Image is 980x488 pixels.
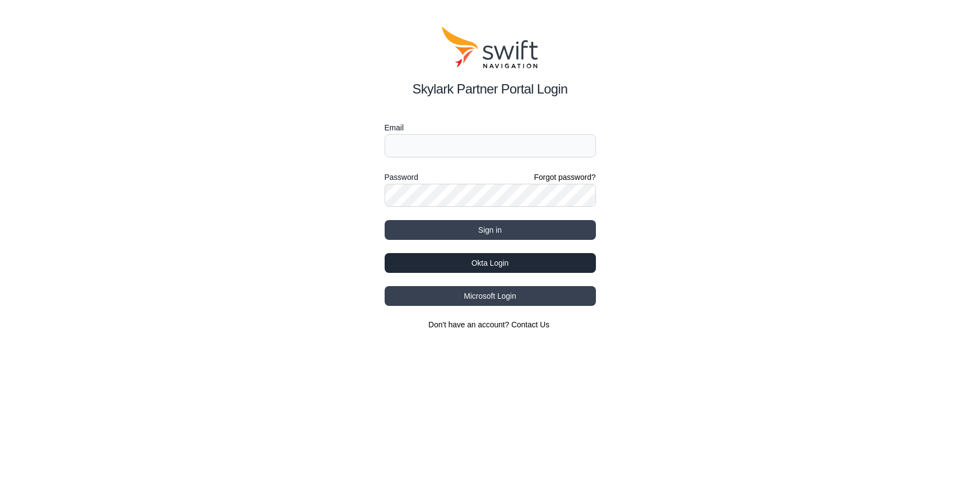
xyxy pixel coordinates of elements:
[385,286,596,306] button: Microsoft Login
[534,172,595,183] a: Forgot password?
[385,319,596,330] section: Don't have an account?
[385,220,596,240] button: Sign in
[385,121,596,134] label: Email
[385,171,418,184] label: Password
[385,79,596,99] h2: Skylark Partner Portal Login
[511,320,549,329] a: Contact Us
[385,253,596,273] button: Okta Login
